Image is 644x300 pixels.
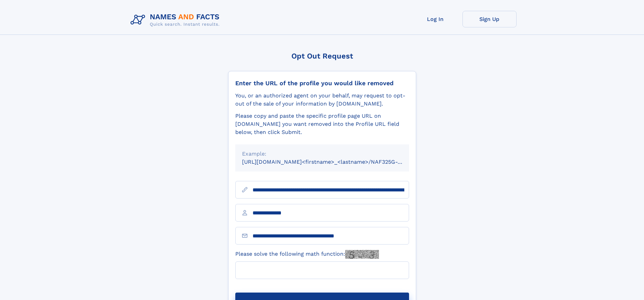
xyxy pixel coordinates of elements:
[235,92,409,108] div: You, or an authorized agent on your behalf, may request to opt-out of the sale of your informatio...
[462,11,517,27] a: Sign Up
[235,79,409,87] div: Enter the URL of the profile you would like removed
[228,52,416,60] div: Opt Out Request
[408,11,462,27] a: Log In
[128,11,225,29] img: Logo Names and Facts
[242,159,422,165] small: [URL][DOMAIN_NAME]<firstname>_<lastname>/NAF325G-xxxxxxxx
[235,112,409,136] div: Please copy and paste the specific profile page URL on [DOMAIN_NAME] you want removed into the Pr...
[242,150,402,158] div: Example:
[235,250,379,259] label: Please solve the following math function:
